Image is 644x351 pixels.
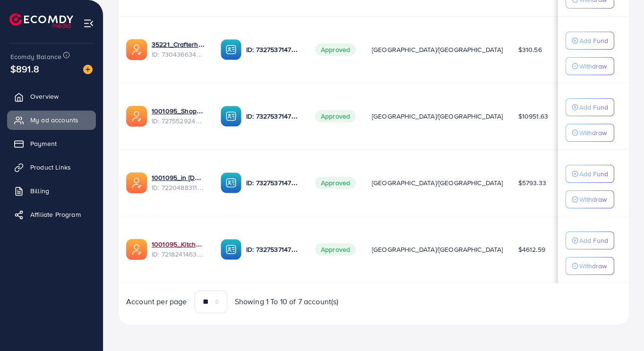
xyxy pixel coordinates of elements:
[83,65,93,74] img: image
[126,172,147,193] img: ic-ads-acc.e4c84228.svg
[152,106,206,126] div: <span class='underline'>1001095_Shopping Center</span></br>7275529244510306305
[579,235,608,246] p: Add Fund
[152,116,206,126] span: ID: 7275529244510306305
[566,257,614,275] button: Withdraw
[315,43,356,56] span: Approved
[372,178,503,188] span: [GEOGRAPHIC_DATA]/[GEOGRAPHIC_DATA]
[30,139,57,148] span: Payment
[518,111,548,121] span: $10951.63
[30,92,59,101] span: Overview
[579,194,607,205] p: Withdraw
[221,172,241,193] img: ic-ba-acc.ded83a64.svg
[152,183,206,192] span: ID: 7220488311670947841
[246,44,300,55] p: ID: 7327537147282571265
[152,240,206,249] a: 1001095_Kitchenlyst_1680641549988
[518,178,546,188] span: $5793.33
[579,168,608,180] p: Add Fund
[30,115,78,125] span: My ad accounts
[579,102,608,113] p: Add Fund
[152,40,206,59] div: <span class='underline'>35221_Crafterhide ad_1700680330947</span></br>7304366343393296385
[579,35,608,46] p: Add Fund
[235,296,339,307] span: Showing 1 To 10 of 7 account(s)
[126,39,147,60] img: ic-ads-acc.e4c84228.svg
[9,13,73,28] img: logo
[152,40,206,49] a: 35221_Crafterhide ad_1700680330947
[579,127,607,138] p: Withdraw
[152,173,206,182] a: 1001095_in [DOMAIN_NAME]_1681150971525
[83,18,94,29] img: menu
[246,177,300,188] p: ID: 7327537147282571265
[126,296,187,307] span: Account per page
[579,260,607,272] p: Withdraw
[566,57,614,75] button: Withdraw
[579,60,607,72] p: Withdraw
[315,243,356,256] span: Approved
[246,244,300,255] p: ID: 7327537147282571265
[566,231,614,249] button: Add Fund
[152,50,206,59] span: ID: 7304366343393296385
[7,111,96,129] a: My ad accounts
[372,111,503,121] span: [GEOGRAPHIC_DATA]/[GEOGRAPHIC_DATA]
[566,32,614,50] button: Add Fund
[152,106,206,116] a: 1001095_Shopping Center
[221,239,241,260] img: ic-ba-acc.ded83a64.svg
[152,240,206,259] div: <span class='underline'>1001095_Kitchenlyst_1680641549988</span></br>7218241463522476034
[30,210,81,219] span: Affiliate Program
[7,205,96,224] a: Affiliate Program
[518,245,545,254] span: $4612.59
[126,106,147,127] img: ic-ads-acc.e4c84228.svg
[315,177,356,189] span: Approved
[566,124,614,142] button: Withdraw
[315,110,356,122] span: Approved
[10,52,61,61] span: Ecomdy Balance
[7,134,96,153] a: Payment
[372,45,503,54] span: [GEOGRAPHIC_DATA]/[GEOGRAPHIC_DATA]
[221,106,241,127] img: ic-ba-acc.ded83a64.svg
[7,181,96,200] a: Billing
[566,190,614,208] button: Withdraw
[566,165,614,183] button: Add Fund
[152,249,206,259] span: ID: 7218241463522476034
[30,163,71,172] span: Product Links
[246,111,300,122] p: ID: 7327537147282571265
[518,45,542,54] span: $310.56
[7,87,96,106] a: Overview
[566,98,614,116] button: Add Fund
[152,173,206,192] div: <span class='underline'>1001095_in vogue.pk_1681150971525</span></br>7220488311670947841
[221,39,241,60] img: ic-ba-acc.ded83a64.svg
[126,239,147,260] img: ic-ads-acc.e4c84228.svg
[372,245,503,254] span: [GEOGRAPHIC_DATA]/[GEOGRAPHIC_DATA]
[30,186,49,196] span: Billing
[7,158,96,177] a: Product Links
[10,62,39,76] span: $891.8
[604,308,637,344] iframe: Chat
